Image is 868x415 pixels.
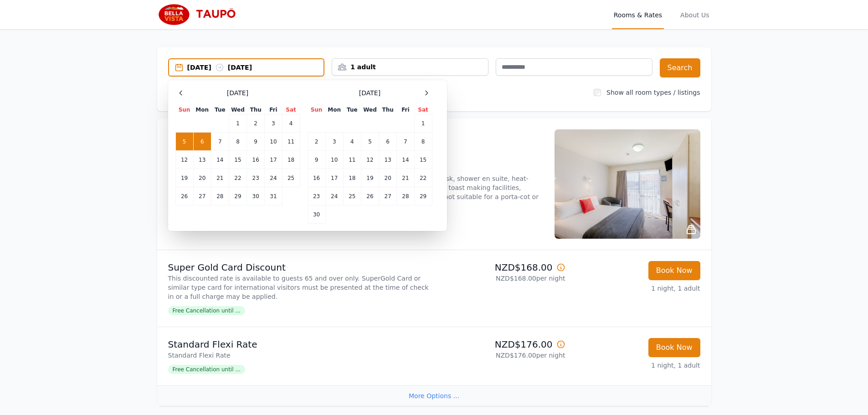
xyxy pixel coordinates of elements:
th: Fri [265,106,282,114]
td: 13 [379,151,397,169]
span: Free Cancellation until ... [168,365,245,374]
td: 13 [193,151,211,169]
td: 17 [265,151,282,169]
td: 19 [361,169,379,187]
td: 14 [397,151,414,169]
th: Fri [397,106,414,114]
td: 7 [211,133,229,151]
td: 2 [247,114,265,133]
td: 15 [229,151,247,169]
button: Search [660,58,700,77]
td: 12 [361,151,379,169]
td: 5 [175,133,193,151]
td: 31 [265,187,282,205]
p: NZD$168.00 per night [438,274,565,283]
th: Mon [325,106,343,114]
td: 19 [175,169,193,187]
p: Standard Flexi Rate [168,351,431,360]
td: 29 [414,187,432,205]
th: Sun [175,106,193,114]
td: 30 [247,187,265,205]
td: 7 [397,133,414,151]
td: 26 [361,187,379,205]
td: 2 [308,133,325,151]
td: 3 [325,133,343,151]
th: Mon [193,106,211,114]
p: Standard Flexi Rate [168,338,431,351]
td: 28 [397,187,414,205]
td: 6 [193,133,211,151]
td: 20 [193,169,211,187]
td: 25 [343,187,361,205]
p: 1 night, 1 adult [573,361,700,370]
label: Show all room types / listings [606,89,700,96]
td: 27 [193,187,211,205]
td: 4 [343,133,361,151]
td: 9 [247,133,265,151]
td: 24 [265,169,282,187]
td: 10 [265,133,282,151]
td: 11 [282,133,300,151]
button: Book Now [648,338,700,357]
span: [DATE] [227,88,248,97]
td: 18 [343,169,361,187]
th: Sat [414,106,432,114]
td: 14 [211,151,229,169]
th: Thu [379,106,397,114]
td: 9 [308,151,325,169]
td: 16 [308,169,325,187]
th: Wed [361,106,379,114]
td: 15 [414,151,432,169]
td: 20 [379,169,397,187]
p: NZD$176.00 per night [438,351,565,360]
img: Bella Vista Taupo [157,4,245,26]
p: Super Gold Card Discount [168,261,431,274]
td: 3 [265,114,282,133]
td: 23 [247,169,265,187]
td: 21 [211,169,229,187]
p: 1 night, 1 adult [573,284,700,293]
td: 11 [343,151,361,169]
td: 29 [229,187,247,205]
td: 8 [229,133,247,151]
td: 18 [282,151,300,169]
th: Wed [229,106,247,114]
th: Thu [247,106,265,114]
span: [DATE] [359,88,380,97]
button: Book Now [648,261,700,280]
th: Sun [308,106,325,114]
th: Sat [282,106,300,114]
div: [DATE] [DATE] [187,63,324,72]
td: 16 [247,151,265,169]
div: 1 adult [332,62,488,72]
td: 26 [175,187,193,205]
td: 22 [414,169,432,187]
td: 27 [379,187,397,205]
td: 17 [325,169,343,187]
td: 28 [211,187,229,205]
td: 12 [175,151,193,169]
td: 5 [361,133,379,151]
td: 24 [325,187,343,205]
th: Tue [343,106,361,114]
td: 30 [308,205,325,224]
td: 21 [397,169,414,187]
td: 22 [229,169,247,187]
td: 6 [379,133,397,151]
td: 23 [308,187,325,205]
td: 1 [414,114,432,133]
p: NZD$176.00 [438,338,565,351]
div: More Options ... [157,385,711,406]
td: 8 [414,133,432,151]
span: Free Cancellation until ... [168,306,245,315]
p: This discounted rate is available to guests 65 and over only. SuperGold Card or similar type card... [168,274,431,301]
td: 10 [325,151,343,169]
td: 4 [282,114,300,133]
p: NZD$168.00 [438,261,565,274]
td: 25 [282,169,300,187]
td: 1 [229,114,247,133]
th: Tue [211,106,229,114]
